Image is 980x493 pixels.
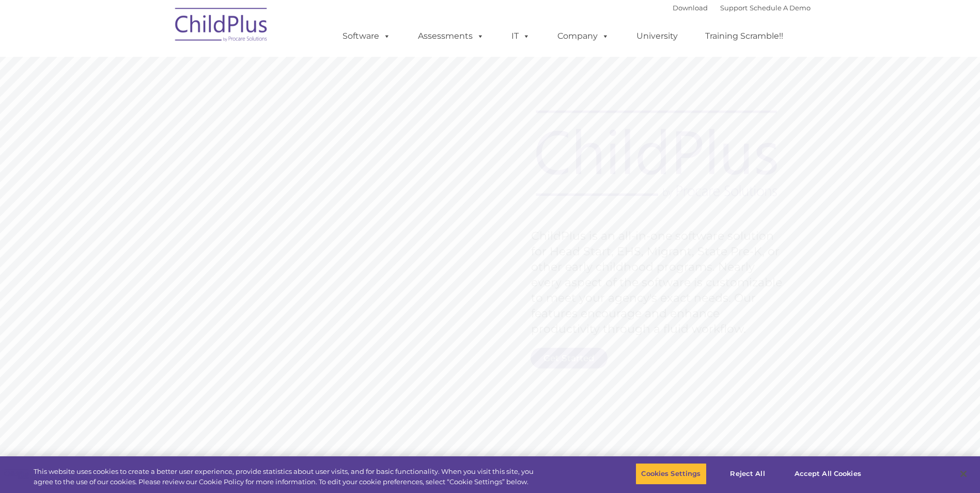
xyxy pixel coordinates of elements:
a: Schedule A Demo [750,4,811,12]
button: Close [952,463,975,485]
button: Accept All Cookies [789,463,867,485]
a: IT [501,26,540,47]
font: | [673,4,811,12]
rs-layer: ChildPlus is an all-in-one software solution for Head Start, EHS, Migrant, State Pre-K, or other ... [531,228,787,337]
a: Company [547,26,619,47]
a: Download [673,4,708,12]
img: ChildPlus by Procare Solutions [170,1,273,52]
a: Get Started [531,348,608,368]
button: Reject All [715,463,780,485]
div: This website uses cookies to create a better user experience, provide statistics about user visit... [34,467,539,487]
a: Support [720,4,748,12]
a: University [626,26,688,47]
a: Assessments [408,26,494,47]
button: Cookies Settings [635,463,706,485]
a: Software [332,26,401,47]
a: Training Scramble!! [695,26,794,47]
